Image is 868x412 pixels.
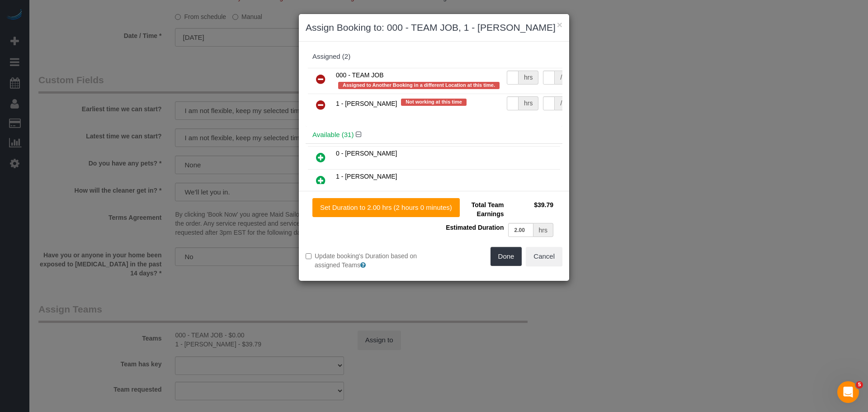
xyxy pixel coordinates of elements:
[312,53,556,61] div: Assigned (2)
[336,100,397,107] span: 1 - [PERSON_NAME]
[837,381,859,403] iframe: Intercom live chat
[491,247,522,266] button: Done
[336,150,397,157] span: 0 - [PERSON_NAME]
[336,173,397,180] span: 1 - [PERSON_NAME]
[336,71,384,79] span: 000 - TEAM JOB
[306,253,311,259] input: Update booking's Duration based on assigned Teams
[506,198,556,221] td: $39.79
[338,82,500,89] span: Assigned to Another Booking in a different Location at this time.
[519,96,538,110] div: hrs
[533,223,553,237] div: hrs
[555,71,573,85] div: /hr
[446,224,504,231] span: Estimated Duration
[441,198,506,221] td: Total Team Earnings
[306,21,562,34] h3: Assign Booking to: 000 - TEAM JOB, 1 - [PERSON_NAME]
[557,20,562,29] button: ×
[306,251,427,270] label: Update booking's Duration based on assigned Teams
[312,131,556,139] h4: Available (31)
[401,99,467,106] span: Not working at this time
[555,96,573,110] div: /hr
[312,198,460,217] button: Set Duration to 2.00 hrs (2 hours 0 minutes)
[519,71,538,85] div: hrs
[526,247,562,266] button: Cancel
[856,381,863,388] span: 5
